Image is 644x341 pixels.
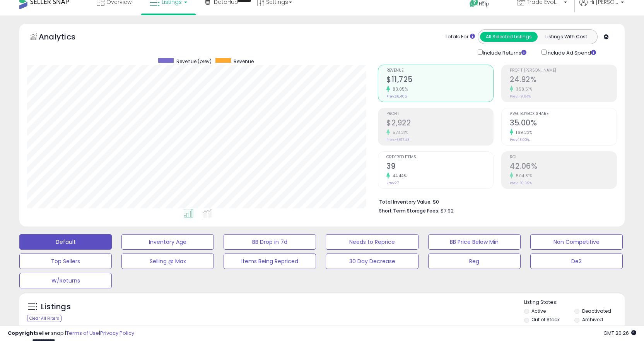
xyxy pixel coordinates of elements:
h5: Analytics [39,31,91,44]
a: Privacy Policy [100,329,134,337]
button: Needs to Reprice [326,234,418,250]
button: BB Drop in 7d [224,234,316,250]
span: $7.92 [441,207,454,214]
small: 83.05% [390,86,408,92]
li: $0 [379,197,611,206]
h2: 24.92% [510,75,617,86]
b: Short Term Storage Fees: [379,207,439,214]
span: Revenue [386,69,493,73]
small: 504.81% [513,173,533,179]
h5: Listings [41,302,71,312]
span: Revenue [234,58,254,65]
span: ROI [510,155,617,159]
span: Profit [386,112,493,116]
label: Deactivated [582,308,611,314]
h2: $11,725 [386,75,493,86]
label: Active [531,308,546,314]
small: Prev: -10.39% [510,181,532,185]
button: W/Returns [19,273,112,288]
strong: Copyright [8,329,36,337]
button: All Selected Listings [480,32,538,42]
button: Inventory Age [121,234,214,250]
button: Listings With Cost [537,32,595,42]
span: Help [479,0,489,7]
small: 573.21% [390,130,408,135]
small: Prev: 13.00% [510,137,530,142]
button: Non Competitive [530,234,623,250]
button: Selling @ Max [121,254,214,269]
label: Out of Stock [531,316,560,323]
div: Include Returns [472,48,536,57]
small: 358.51% [513,86,533,92]
button: Default [19,234,112,250]
div: seller snap | | [8,330,134,337]
h2: 39 [386,162,493,172]
h2: $2,922 [386,118,493,129]
span: 2025-09-12 20:26 GMT [603,329,636,337]
h2: 35.00% [510,118,617,129]
button: De2 [530,254,623,269]
button: Reg [428,254,521,269]
button: Top Sellers [19,254,112,269]
small: Prev: 27 [386,181,399,185]
div: Totals For [445,33,475,41]
small: 169.23% [513,130,533,135]
span: Revenue (prev) [176,58,212,65]
small: Prev: -9.64% [510,94,531,99]
h2: 42.06% [510,162,617,172]
a: Terms of Use [66,329,99,337]
span: Profit [PERSON_NAME] [510,69,617,73]
label: Archived [582,316,603,323]
button: BB Price Below Min [428,234,521,250]
small: 44.44% [390,173,407,179]
button: 30 Day Decrease [326,254,418,269]
small: Prev: -$617.43 [386,137,410,142]
div: Clear All Filters [27,315,61,322]
span: Ordered Items [386,155,493,159]
span: Avg. Buybox Share [510,112,617,116]
b: Total Inventory Value: [379,199,432,205]
div: Include Ad Spend [536,48,608,57]
small: Prev: $6,405 [386,94,407,99]
button: Items Being Repriced [224,254,316,269]
p: Listing States: [524,299,625,306]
